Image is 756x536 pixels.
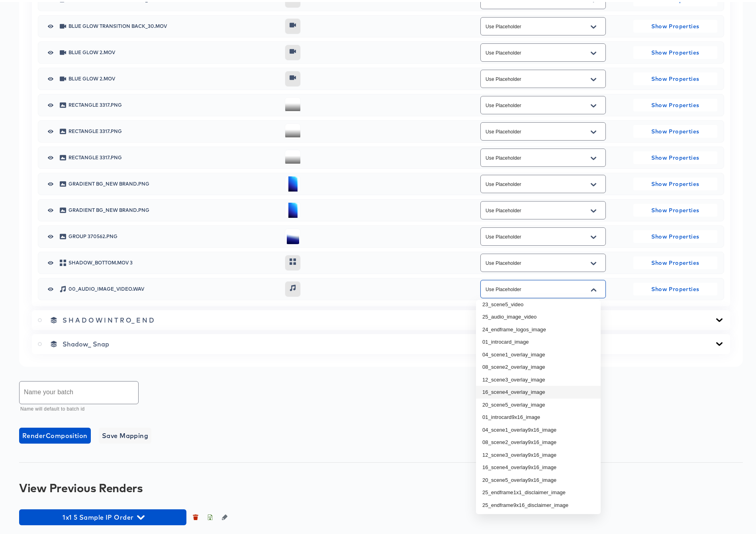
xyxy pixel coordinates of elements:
button: Show Properties [633,44,717,57]
div: View Previous Renders [19,479,743,492]
button: Show Properties [633,70,717,83]
button: Show Properties [633,123,717,136]
button: Open [588,176,599,189]
li: 08_scene2_overlay9x16_image [476,434,601,447]
span: Rectangle 3317.png [69,101,279,106]
li: 25_endframe9x16_disclaimer_image [476,497,601,510]
li: 04_scene1_overlay_image [476,346,601,359]
span: Gradient BG_new brand.png [69,206,279,211]
li: 16_scene4_overlay9x16_image [476,459,601,472]
li: 01_introcard9x16_image [476,409,601,422]
span: Show Properties [637,72,714,82]
span: Show Properties [637,282,714,292]
li: 20_scene5_overlay9x16_image [476,472,601,485]
span: Show Properties [637,125,714,135]
button: RenderComposition [19,426,91,442]
button: Open [588,229,599,242]
button: Open [588,98,599,110]
span: Blue Glow 2.mov [69,74,279,79]
span: Gradient BG_new brand.png [69,180,279,184]
p: Name will default to batch id [20,403,133,411]
button: Close [588,282,599,294]
span: 00_audio_image_video.wav [69,285,279,290]
button: Open [588,203,599,215]
span: Save Mapping [102,428,149,439]
span: Show Properties [637,230,714,240]
span: Show Properties [637,98,714,108]
span: Shadow_Bottom.mov 3 [69,258,279,263]
button: Show Properties [633,228,717,241]
button: Open [588,45,599,58]
button: Show Properties [633,149,717,162]
li: 12_scene3_overlay9x16_image [476,447,601,460]
span: Render Composition [22,428,88,439]
span: Show Properties [637,203,714,213]
span: Rectangle 3317.png [69,127,279,132]
span: Rectangle 3317.png [69,153,279,158]
li: 08_scene2_overlay_image [476,359,601,372]
span: S H A D O W I N T R O_ E N D [63,314,154,322]
span: 1x1 5 Sample IP Order [23,510,182,521]
li: 23_scene5_video [476,296,601,309]
button: Show Properties [633,281,717,293]
button: Show Properties [633,202,717,215]
span: Blue Glow 2.mov [69,48,279,53]
button: Show Properties [633,254,717,267]
li: 01_introcard_image [476,334,601,346]
span: Show Properties [637,46,714,56]
li: 16_scene4_overlay_image [476,384,601,397]
li: 04_scene1_overlay9x16_image [476,422,601,434]
button: Show Properties [633,18,717,31]
li: 25_endframe1x1_disclaimer_image [476,484,601,497]
span: Show Properties [637,177,714,187]
button: Open [588,255,599,268]
span: Show Properties [637,20,714,29]
button: Open [588,150,599,163]
span: Group 370562.png [69,232,279,237]
button: Show Properties [633,176,717,188]
button: Save Mapping [99,426,152,442]
button: Show Properties [633,97,717,110]
button: Open [588,19,599,31]
li: 12_scene3_overlay_image [476,372,601,384]
button: 1x1 5 Sample IP Order [19,507,186,523]
li: 20_scene5_overlay_image [476,397,601,409]
button: Open [588,124,599,137]
span: Show Properties [637,151,714,161]
span: Shadow_ Snap [63,338,109,346]
span: Show Properties [637,256,714,266]
li: 24_endframe_logos_image [476,321,601,334]
button: Open [588,71,599,84]
span: Blue glow Transition Back_30.mov [69,22,279,27]
li: 25_audio_image_video [476,309,601,321]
